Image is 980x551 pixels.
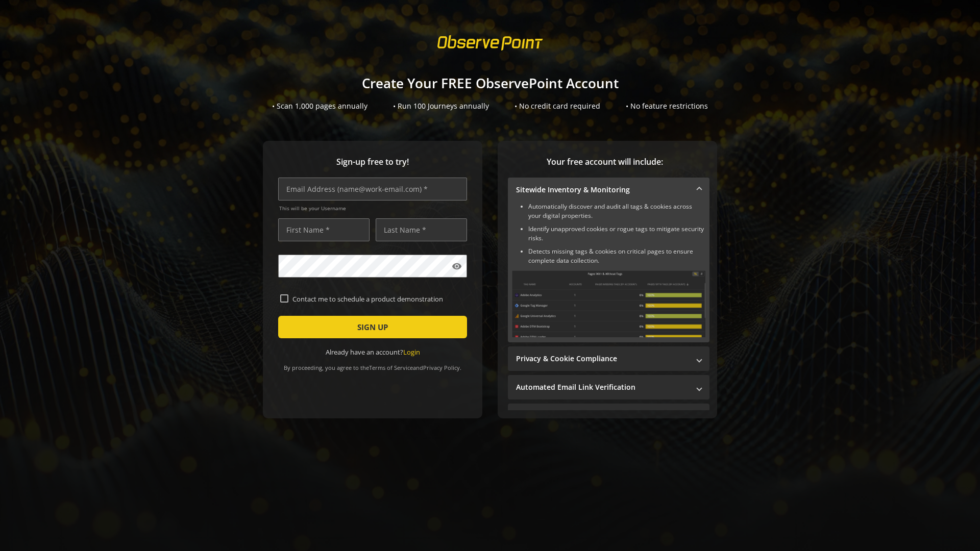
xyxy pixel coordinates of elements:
span: Sign-up free to try! [278,156,467,168]
button: SIGN UP [278,316,467,338]
input: Email Address (name@work-email.com) * [278,178,467,201]
span: This will be your Username [279,205,467,212]
input: First Name * [278,218,370,241]
div: • No credit card required [514,101,600,111]
span: Your free account will include: [508,156,702,168]
mat-panel-title: Sitewide Inventory & Monitoring [516,185,689,195]
mat-expansion-panel-header: Automated Email Link Verification [508,375,709,399]
li: Identify unapproved cookies or rogue tags to mitigate security risks. [528,224,705,243]
mat-expansion-panel-header: Privacy & Cookie Compliance [508,346,709,371]
div: • Run 100 Journeys annually [393,101,489,111]
div: • Scan 1,000 pages annually [272,101,367,111]
a: Login [403,347,420,357]
mat-expansion-panel-header: Sitewide Inventory & Monitoring [508,178,709,202]
li: Detects missing tags & cookies on critical pages to ensure complete data collection. [528,247,705,265]
a: Terms of Service [369,364,413,371]
span: SIGN UP [357,318,388,336]
input: Last Name * [376,218,467,241]
div: • No feature restrictions [626,101,708,111]
a: Privacy Policy [423,364,460,371]
mat-expansion-panel-header: Performance Monitoring with Web Vitals [508,404,709,428]
mat-panel-title: Automated Email Link Verification [516,382,689,392]
div: Sitewide Inventory & Monitoring [508,202,709,342]
div: Already have an account? [278,347,467,357]
div: By proceeding, you agree to the and . [278,357,467,371]
li: Automatically discover and audit all tags & cookies across your digital properties. [528,202,705,220]
mat-icon: visibility [452,261,462,271]
img: Sitewide Inventory & Monitoring [512,270,705,337]
label: Contact me to schedule a product demonstration [288,294,465,304]
mat-panel-title: Privacy & Cookie Compliance [516,354,689,364]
